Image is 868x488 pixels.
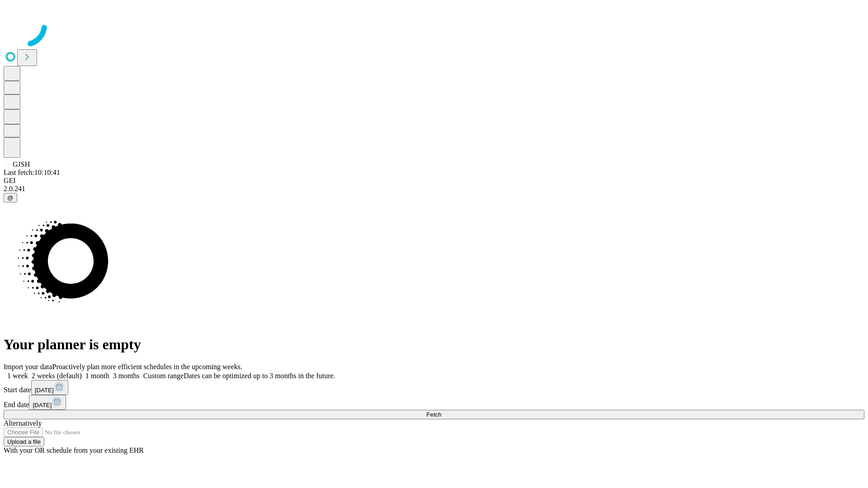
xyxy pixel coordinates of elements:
[426,411,441,418] span: Fetch
[29,395,66,410] button: [DATE]
[4,410,864,419] button: Fetch
[7,372,28,380] span: 1 week
[4,193,17,202] button: @
[4,177,864,185] div: GEI
[33,402,52,408] span: [DATE]
[35,387,54,394] span: [DATE]
[4,419,42,427] span: Alternatively
[4,395,864,410] div: End date
[13,160,30,168] span: GJSH
[143,372,184,380] span: Custom range
[113,372,140,380] span: 3 months
[7,194,14,201] span: @
[32,372,82,380] span: 2 weeks (default)
[4,437,44,446] button: Upload a file
[4,446,144,454] span: With your OR schedule from your existing EHR
[4,169,60,176] span: Last fetch: 10:10:41
[52,363,242,371] span: Proactively plan more efficient schedules in the upcoming weeks.
[184,372,335,380] span: Dates can be optimized up to 3 months in the future.
[4,336,864,353] h1: Your planner is empty
[4,185,864,193] div: 2.0.241
[85,372,109,380] span: 1 month
[31,380,68,395] button: [DATE]
[4,380,864,395] div: Start date
[4,363,52,371] span: Import your data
